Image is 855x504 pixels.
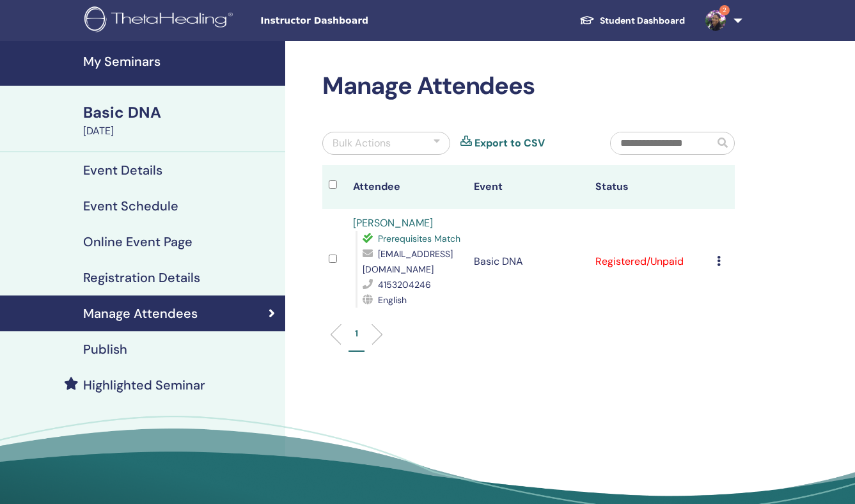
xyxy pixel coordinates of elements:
h4: Event Details [83,162,162,178]
th: Attendee [347,165,468,209]
th: Status [589,165,710,209]
h2: Manage Attendees [322,72,735,101]
div: Bulk Actions [333,136,391,151]
th: Event [467,165,589,209]
td: Basic DNA [467,209,589,314]
h4: Manage Attendees [83,306,198,321]
a: Student Dashboard [569,9,695,33]
h4: Registration Details [83,270,200,285]
img: logo.png [84,6,237,35]
span: [EMAIL_ADDRESS][DOMAIN_NAME] [363,248,453,275]
span: Instructor Dashboard [260,14,452,28]
span: English [378,294,407,306]
a: Export to CSV [475,136,545,151]
h4: Online Event Page [83,234,192,249]
a: [PERSON_NAME] [353,216,433,230]
div: Basic DNA [83,102,278,123]
p: 1 [355,327,358,340]
img: graduation-cap-white.svg [579,15,595,26]
a: Basic DNA[DATE] [75,102,285,139]
h4: Highlighted Seminar [83,377,205,393]
h4: My Seminars [83,54,278,69]
span: 4153204246 [378,279,431,290]
div: [DATE] [83,123,278,139]
span: 2 [719,5,730,15]
h4: Publish [83,342,127,357]
h4: Event Schedule [83,198,178,214]
span: Prerequisites Match [378,233,460,244]
img: default.jpg [705,10,726,31]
